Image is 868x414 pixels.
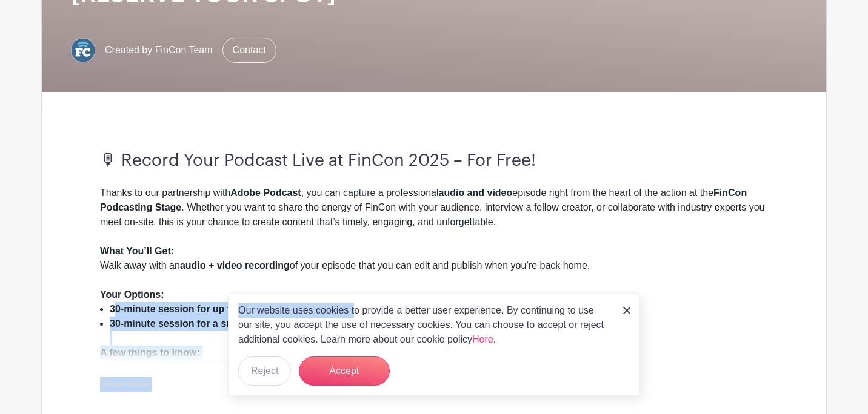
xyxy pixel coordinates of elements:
[222,38,276,63] a: Contact
[71,38,95,62] img: FC%20circle.png
[105,43,213,57] span: Created by FinCon Team
[472,334,493,344] a: Here
[110,304,278,314] strong: 30-minute session for up to 2 people
[100,186,768,244] div: Thanks to our partnership with , you can capture a professional episode right from the heart of t...
[100,289,164,300] strong: Your Options:
[110,318,356,329] strong: 30-minute session for a small group of up to 4 people
[623,307,630,314] img: close_button-5f87c8562297e5c2d7936805f587ecaba9071eb48480494691a3f1689db116b3.svg
[180,260,290,271] strong: audio + video recording
[238,356,291,386] button: Reject
[100,244,768,287] div: Walk away with an of your episode that you can edit and publish when you’re back home.
[100,379,149,394] a: Show More
[151,362,220,372] strong: complimentary
[100,188,747,212] strong: FinCon Podcasting Stage
[238,303,610,347] p: Our website uses cookies to provide a better user experience. By continuing to use our site, you ...
[230,188,301,198] strong: Adobe Podcast
[100,151,768,171] h3: 🎙 Record Your Podcast Live at FinCon 2025 – For Free!
[439,188,513,198] strong: audio and video
[299,356,390,386] button: Accept
[100,246,174,256] strong: What You’ll Get:
[110,360,768,375] li: Spots are but limited— to ensure everyone gets a chance.
[100,347,200,358] strong: A few things to know:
